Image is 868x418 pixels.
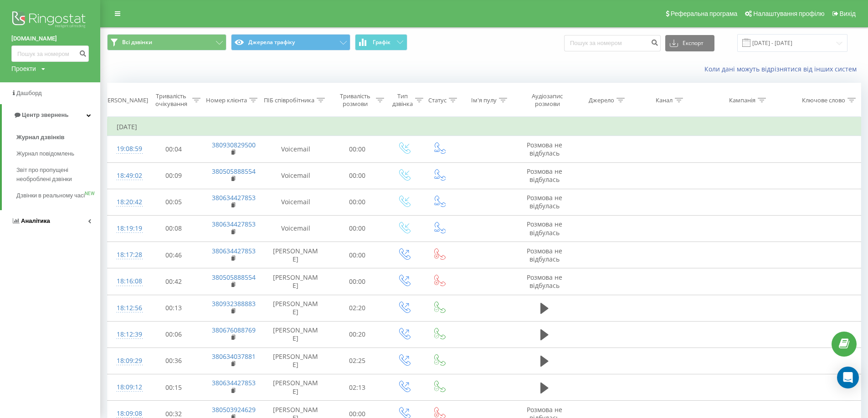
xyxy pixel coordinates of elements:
a: Коли дані можуть відрізнятися вiд інших систем [704,65,861,73]
a: 380505888554 [212,167,256,176]
img: Ringostat logo [11,9,89,32]
div: Проекти [11,64,36,73]
td: [PERSON_NAME] [263,347,328,374]
a: Центр звернень [2,104,100,126]
div: Канал [656,96,673,104]
div: [PERSON_NAME] [102,96,148,104]
span: Розмова не відбулась [527,167,562,184]
span: Аналiтика [21,217,50,224]
span: Розмова не відбулась [527,247,562,263]
div: 18:09:29 [117,352,135,370]
td: Voicemail [263,162,328,189]
a: 380634427853 [212,378,256,387]
td: 00:00 [328,189,386,215]
td: [PERSON_NAME] [263,268,328,295]
div: Тривалість розмови [336,92,374,108]
td: 00:05 [144,189,203,215]
div: 18:16:08 [117,272,135,290]
span: Налаштування профілю [753,10,824,17]
td: Voicemail [263,215,328,242]
div: 19:08:59 [117,140,135,158]
td: 02:25 [328,347,386,374]
div: Номер клієнта [206,96,247,104]
button: Джерела трафіку [231,34,350,50]
span: Розмова не відбулась [527,273,562,290]
td: Voicemail [263,189,328,215]
div: Ключове слово [802,96,845,104]
div: 18:20:42 [117,193,135,211]
a: Дзвінки в реальному часіNEW [16,187,100,204]
div: Джерело [589,96,614,104]
td: 00:13 [144,295,203,321]
a: 380634037881 [212,352,256,361]
a: 380505888554 [212,273,256,282]
span: Дашборд [16,90,42,96]
a: 380930829500 [212,141,256,149]
td: 00:46 [144,242,203,268]
div: ПІБ співробітника [264,96,314,104]
span: Розмова не відбулась [527,220,562,237]
div: 18:12:39 [117,326,135,343]
div: Open Intercom Messenger [837,367,859,388]
div: Тривалість очікування [153,92,190,108]
a: 380932388883 [212,299,256,308]
input: Пошук за номером [11,45,89,62]
td: 00:36 [144,347,203,374]
div: 18:17:28 [117,246,135,264]
td: 00:00 [328,136,386,162]
div: 18:19:19 [117,220,135,237]
td: 00:00 [328,215,386,242]
span: Звіт про пропущені необроблені дзвінки [16,166,96,184]
td: 00:15 [144,374,203,401]
td: 00:00 [328,242,386,268]
span: Реферальна програма [671,10,738,17]
span: Дзвінки в реальному часі [16,191,85,200]
div: 18:12:56 [117,299,135,317]
a: 380676088769 [212,326,256,334]
td: 00:04 [144,136,203,162]
div: Ім'я пулу [471,96,497,104]
td: [PERSON_NAME] [263,321,328,347]
div: Кампанія [729,96,755,104]
button: Графік [355,34,407,50]
span: Графік [373,39,390,45]
td: 02:13 [328,374,386,401]
td: 00:06 [144,321,203,347]
td: Voicemail [263,136,328,162]
button: Експорт [665,35,714,51]
span: Журнал дзвінків [16,133,65,142]
span: Центр звернень [22,111,68,118]
button: Всі дзвінки [107,34,226,50]
a: Звіт про пропущені необроблені дзвінки [16,162,100,187]
div: Аудіозапис розмови [525,92,570,108]
td: 00:08 [144,215,203,242]
span: Вихід [840,10,856,17]
td: [PERSON_NAME] [263,242,328,268]
span: Всі дзвінки [122,39,152,46]
td: 00:00 [328,162,386,189]
td: [PERSON_NAME] [263,374,328,401]
a: 380634427853 [212,220,256,228]
td: 00:42 [144,268,203,295]
div: Тип дзвінка [392,92,413,108]
span: Розмова не відбулась [527,141,562,157]
a: 380503924629 [212,405,256,414]
td: 00:20 [328,321,386,347]
div: Статус [428,96,447,104]
td: [PERSON_NAME] [263,295,328,321]
span: Журнал повідомлень [16,149,74,158]
a: [DOMAIN_NAME] [11,34,89,43]
a: Журнал повідомлень [16,146,100,162]
a: Журнал дзвінків [16,129,100,146]
td: [DATE] [108,118,861,136]
input: Пошук за номером [564,35,661,51]
td: 00:00 [328,268,386,295]
div: 18:49:02 [117,167,135,185]
td: 02:20 [328,295,386,321]
span: Розмова не відбулась [527,193,562,210]
a: 380634427853 [212,247,256,255]
a: 380634427853 [212,193,256,202]
div: 18:09:12 [117,378,135,396]
td: 00:09 [144,162,203,189]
